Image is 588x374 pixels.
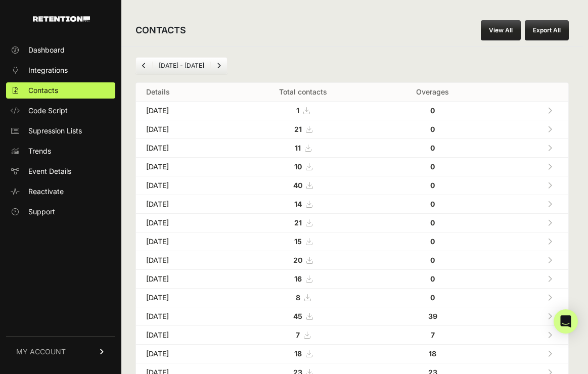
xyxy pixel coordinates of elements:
a: View All [481,20,521,40]
strong: 45 [293,312,302,320]
td: [DATE] [136,307,230,326]
span: Integrations [28,65,68,75]
span: Supression Lists [28,126,82,136]
a: Event Details [6,163,115,179]
td: [DATE] [136,139,230,158]
span: Trends [28,146,51,156]
td: [DATE] [136,270,230,289]
a: 10 [294,162,312,171]
td: [DATE] [136,120,230,139]
a: 16 [294,274,312,283]
li: [DATE] - [DATE] [152,62,210,70]
strong: 0 [430,106,435,115]
span: Support [28,207,55,217]
td: [DATE] [136,158,230,176]
span: Dashboard [28,45,65,55]
span: Reactivate [28,186,64,197]
span: Contacts [28,85,58,96]
span: MY ACCOUNT [16,347,66,357]
a: 40 [293,181,312,190]
strong: 21 [294,218,302,227]
h2: CONTACTS [135,23,186,37]
a: 8 [296,293,310,302]
a: Supression Lists [6,123,115,139]
img: Retention.com [33,16,90,22]
strong: 18 [294,349,302,358]
strong: 10 [294,162,302,171]
strong: 18 [429,349,436,358]
a: Dashboard [6,42,115,58]
strong: 20 [293,256,302,264]
strong: 0 [430,293,435,302]
a: 14 [294,200,312,208]
a: Reactivate [6,183,115,200]
a: 7 [296,331,310,339]
a: Code Script [6,103,115,119]
button: Export All [525,20,569,40]
a: Contacts [6,82,115,99]
a: Previous [136,58,152,74]
a: 21 [294,218,312,227]
a: 21 [294,125,312,133]
a: 11 [295,144,311,152]
strong: 7 [296,331,300,339]
td: [DATE] [136,326,230,345]
a: 15 [294,237,312,246]
strong: 0 [430,256,435,264]
strong: 1 [296,106,299,115]
td: [DATE] [136,195,230,214]
a: 1 [296,106,309,115]
strong: 0 [430,274,435,283]
div: Open Intercom Messenger [554,309,578,334]
strong: 7 [431,331,435,339]
strong: 0 [430,200,435,208]
strong: 0 [430,144,435,152]
th: Details [136,83,230,102]
a: Support [6,204,115,220]
strong: 0 [430,218,435,227]
td: [DATE] [136,232,230,251]
a: Next [211,58,227,74]
strong: 15 [294,237,302,246]
th: Total contacts [230,83,376,102]
strong: 0 [430,181,435,190]
td: [DATE] [136,251,230,270]
a: 20 [293,256,312,264]
strong: 0 [430,162,435,171]
strong: 21 [294,125,302,133]
td: [DATE] [136,176,230,195]
a: 45 [293,312,312,320]
strong: 39 [428,312,437,320]
td: [DATE] [136,214,230,232]
td: [DATE] [136,345,230,363]
th: Overages [376,83,489,102]
strong: 16 [294,274,302,283]
td: [DATE] [136,289,230,307]
strong: 40 [293,181,302,190]
strong: 8 [296,293,300,302]
a: Trends [6,143,115,159]
span: Event Details [28,166,71,176]
span: Code Script [28,106,68,116]
strong: 14 [294,200,302,208]
a: MY ACCOUNT [6,336,115,367]
strong: 11 [295,144,301,152]
strong: 0 [430,125,435,133]
a: 18 [294,349,312,358]
a: Integrations [6,62,115,78]
td: [DATE] [136,102,230,120]
strong: 0 [430,237,435,246]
